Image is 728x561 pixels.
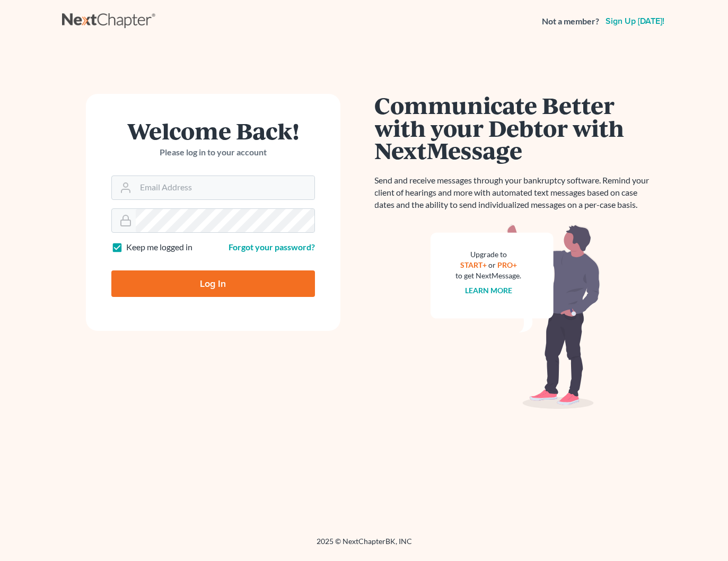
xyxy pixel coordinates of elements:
[460,260,487,269] a: START+
[229,242,315,252] a: Forgot your password?
[111,270,315,297] input: Log In
[456,249,522,260] div: Upgrade to
[465,286,512,295] a: Learn more
[603,17,666,25] a: Sign up [DATE]!
[375,174,656,211] p: Send and receive messages through your bankruptcy software. Remind your client of hearings and mo...
[136,176,314,199] input: Email Address
[431,224,600,409] img: nextmessage_bg-59042aed3d76b12b5cd301f8e5b87938c9018125f34e5fa2b7a6b67550977c72.svg
[111,119,315,142] h1: Welcome Back!
[126,241,192,253] label: Keep me logged in
[542,15,599,28] strong: Not a member?
[62,536,666,555] div: 2025 © NextChapterBK, INC
[497,260,517,269] a: PRO+
[456,270,522,281] div: to get NextMessage.
[488,260,496,269] span: or
[375,94,656,162] h1: Communicate Better with your Debtor with NextMessage
[111,146,315,159] p: Please log in to your account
